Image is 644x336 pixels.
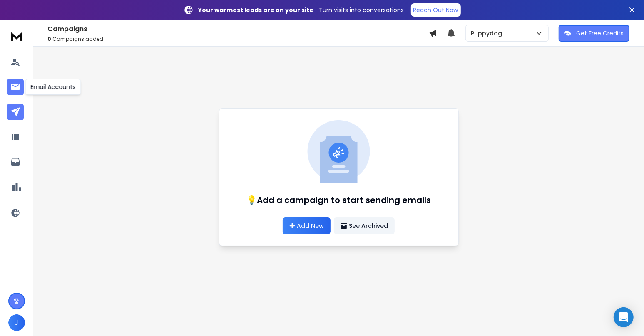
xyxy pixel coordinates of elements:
[25,79,81,95] div: Email Accounts
[576,29,624,37] p: Get Free Credits
[246,194,431,206] h1: 💡Add a campaign to start sending emails
[413,6,458,14] p: Reach Out Now
[199,6,404,14] p: – Turn visits into conversations
[614,307,634,327] div: Open Intercom Messenger
[47,35,51,42] span: 0
[334,217,395,234] button: See Archived
[199,6,314,14] strong: Your warmest leads are on your site
[8,28,25,44] img: logo
[471,29,505,37] p: Puppydog
[47,24,429,34] h1: Campaigns
[411,3,461,17] a: Reach Out Now
[559,25,629,42] button: Get Free Credits
[8,314,25,331] button: J
[47,36,429,42] p: Campaigns added
[283,217,331,234] a: Add New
